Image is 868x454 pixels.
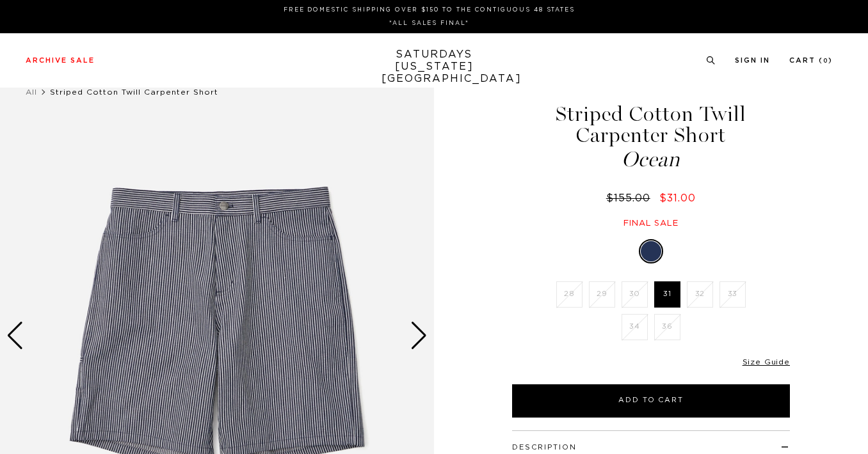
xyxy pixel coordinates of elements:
a: Sign In [735,57,770,64]
a: Archive Sale [26,57,95,64]
p: *ALL SALES FINAL* [31,19,828,28]
a: Size Guide [743,358,790,366]
div: Previous slide [6,322,24,350]
a: Cart (0) [789,57,833,64]
span: Striped Cotton Twill Carpenter Short [50,88,218,96]
label: 31 [654,281,680,308]
h1: Striped Cotton Twill Carpenter Short [510,104,792,170]
a: SATURDAYS[US_STATE][GEOGRAPHIC_DATA] [382,49,487,85]
div: Next slide [410,322,428,350]
button: Add to Cart [512,384,790,418]
del: $155.00 [606,193,655,203]
button: Description [512,444,577,451]
a: All [26,88,37,96]
p: FREE DOMESTIC SHIPPING OVER $150 TO THE CONTIGUOUS 48 STATES [31,5,828,15]
small: 0 [823,58,828,64]
span: $31.00 [659,193,696,203]
div: Final sale [510,218,792,229]
span: Ocean [510,149,792,170]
